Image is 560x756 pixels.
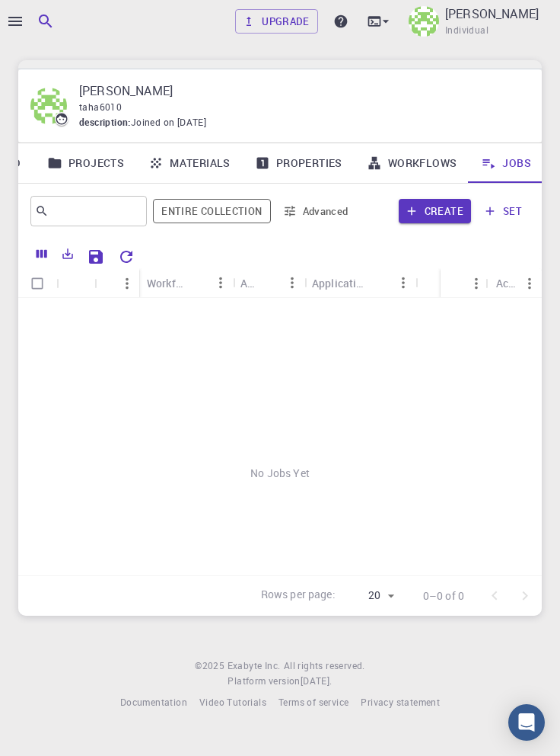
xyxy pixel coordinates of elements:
[228,674,300,689] span: Platform version
[469,143,543,183] a: Jobs
[102,271,126,296] button: Sort
[441,268,488,298] div: Status
[409,6,439,37] img: Taha Yusuf
[284,658,365,674] span: All rights reserved.
[508,704,545,741] div: Open Intercom Messenger
[18,298,542,649] div: No Jobs Yet
[199,695,266,710] a: Video Tutorials
[304,268,415,298] div: Application Version
[445,5,539,23] p: [PERSON_NAME]
[153,199,270,223] span: Filter throughout whole library including sets (folders)
[448,271,473,296] button: Sort
[301,674,332,689] a: [DATE].
[56,268,94,298] div: Icon
[342,585,399,607] div: 20
[228,659,281,671] span: Exabyte Inc.
[361,695,440,710] a: Privacy statement
[278,696,348,708] span: Terms of service
[256,271,280,295] button: Sort
[423,271,447,295] button: Sort
[517,271,542,296] button: Menu
[301,674,332,687] span: [DATE] .
[35,143,136,183] a: Projects
[240,268,256,298] div: Application
[184,271,208,295] button: Sort
[477,199,530,223] button: set
[115,271,139,296] button: Menu
[280,271,304,295] button: Menu
[79,82,517,100] p: [PERSON_NAME]
[261,587,336,604] p: Rows per page:
[131,115,206,130] span: Joined on [DATE]
[391,271,415,295] button: Menu
[195,658,227,674] span: © 2025
[312,268,367,298] div: Application Version
[488,268,542,298] div: Actions
[32,11,79,24] span: Destek
[243,143,355,183] a: Properties
[361,696,440,708] span: Privacy statement
[120,696,187,708] span: Documentation
[423,588,464,604] p: 0–0 of 0
[139,268,233,298] div: Workflow Name
[208,271,233,295] button: Menu
[367,271,391,295] button: Sort
[355,143,469,183] a: Workflows
[277,199,356,223] button: Advanced
[136,143,243,183] a: Materials
[147,268,184,298] div: Workflow Name
[233,268,304,298] div: Application
[81,242,111,272] button: Save Explorer Settings
[79,101,122,113] span: taha6010
[79,115,131,130] span: description :
[199,696,266,708] span: Video Tutorials
[228,658,281,674] a: Exabyte Inc.
[399,199,471,223] button: Create
[120,695,187,710] a: Documentation
[235,9,318,34] a: Upgrade
[464,271,488,296] button: Menu
[29,242,55,266] button: Columns
[496,268,517,298] div: Actions
[278,695,348,710] a: Terms of service
[153,199,270,223] button: Entire collection
[94,268,139,298] div: Name
[55,242,81,266] button: Export
[445,23,488,38] span: Individual
[111,242,142,272] button: Reset Explorer Settings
